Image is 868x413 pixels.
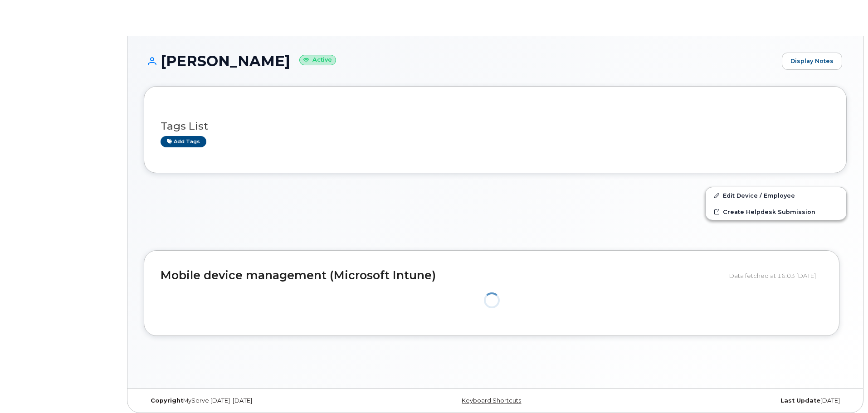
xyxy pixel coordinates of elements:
[161,121,830,132] h3: Tags List
[612,397,847,404] div: [DATE]
[780,397,820,404] strong: Last Update
[144,53,777,69] h1: [PERSON_NAME]
[706,204,846,220] a: Create Helpdesk Submission
[299,55,336,65] small: Active
[782,53,842,70] a: Display Notes
[161,269,722,282] h2: Mobile device management (Microsoft Intune)
[161,136,206,147] a: Add tags
[729,267,823,284] div: Data fetched at 16:03 [DATE]
[151,397,183,404] strong: Copyright
[706,187,846,204] a: Edit Device / Employee
[462,397,521,404] a: Keyboard Shortcuts
[144,397,378,404] div: MyServe [DATE]–[DATE]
